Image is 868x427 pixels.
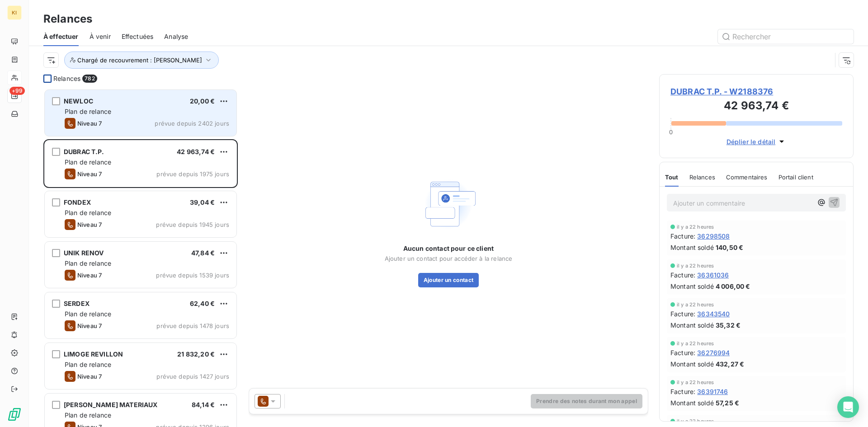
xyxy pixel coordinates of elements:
[670,85,842,98] span: DUBRAC T.P. - W2188376
[65,411,111,419] span: Plan de relance
[164,32,188,41] span: Analyse
[697,348,730,357] span: 36276994
[718,29,854,44] input: Rechercher
[192,401,215,408] span: 84,14 €
[190,97,215,105] span: 20,00 €
[697,309,730,319] span: 36343540
[670,270,695,280] span: Facture :
[420,175,477,233] img: Empty state
[385,255,513,262] span: Ajouter un contact pour accéder à la relance
[716,398,739,408] span: 57,25 €
[716,243,743,252] span: 140,50 €
[65,361,111,368] span: Plan de relance
[155,120,229,127] span: prévue depuis 2402 jours
[778,174,813,181] span: Portail client
[77,56,202,64] span: Chargé de recouvrement : [PERSON_NAME]
[677,224,714,230] span: il y a 22 heures
[64,350,123,358] span: LIMOGE REVILLON
[669,128,673,136] span: 0
[418,273,479,287] button: Ajouter un contact
[65,310,111,318] span: Plan de relance
[77,322,102,329] span: Niveau 7
[43,32,79,41] span: À effectuer
[53,74,80,83] span: Relances
[64,300,90,307] span: SERDEX
[77,120,102,127] span: Niveau 7
[677,380,714,385] span: il y a 22 heures
[156,170,229,178] span: prévue depuis 1975 jours
[697,231,730,241] span: 36298508
[77,373,102,380] span: Niveau 7
[65,108,111,115] span: Plan de relance
[156,322,229,329] span: prévue depuis 1478 jours
[65,158,111,166] span: Plan de relance
[177,148,215,155] span: 42 963,74 €
[697,270,729,280] span: 36361036
[191,249,215,257] span: 47,84 €
[43,11,92,27] h3: Relances
[64,148,104,155] span: DUBRAC T.P.
[697,387,728,396] span: 36391746
[726,137,776,146] span: Déplier le détail
[677,418,714,424] span: il y a 22 heures
[64,198,91,206] span: FONDEX
[64,97,93,105] span: NEWLOC
[670,243,714,252] span: Montant soldé
[837,396,859,418] div: Open Intercom Messenger
[670,359,714,369] span: Montant soldé
[670,398,714,408] span: Montant soldé
[670,98,842,116] h3: 42 963,74 €
[156,221,229,228] span: prévue depuis 1945 jours
[64,52,219,69] button: Chargé de recouvrement : [PERSON_NAME]
[156,373,229,380] span: prévue depuis 1427 jours
[670,282,714,291] span: Montant soldé
[670,231,695,241] span: Facture :
[77,272,102,279] span: Niveau 7
[403,244,494,253] span: Aucun contact pour ce client
[90,32,111,41] span: À venir
[724,136,789,147] button: Déplier le détail
[716,320,741,330] span: 35,32 €
[677,341,714,346] span: il y a 22 heures
[122,32,154,41] span: Effectuées
[670,309,695,319] span: Facture :
[65,209,111,216] span: Plan de relance
[65,259,111,267] span: Plan de relance
[716,359,744,369] span: 432,27 €
[177,350,215,358] span: 21 832,20 €
[670,348,695,357] span: Facture :
[677,263,714,268] span: il y a 22 heures
[82,75,97,83] span: 782
[64,401,157,408] span: [PERSON_NAME] MATERIAUX
[190,198,215,206] span: 39,04 €
[156,272,229,279] span: prévue depuis 1539 jours
[77,170,102,178] span: Niveau 7
[689,174,715,181] span: Relances
[677,302,714,307] span: il y a 22 heures
[665,174,679,181] span: Tout
[9,87,25,95] span: +99
[670,387,695,396] span: Facture :
[64,249,104,257] span: UNIK RENOV
[670,320,714,330] span: Montant soldé
[726,174,768,181] span: Commentaires
[7,5,22,20] div: KI
[7,407,22,422] img: Logo LeanPay
[43,89,238,427] div: grid
[77,221,102,228] span: Niveau 7
[531,394,642,408] button: Prendre des notes durant mon appel
[716,282,750,291] span: 4 006,00 €
[190,300,215,307] span: 62,40 €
